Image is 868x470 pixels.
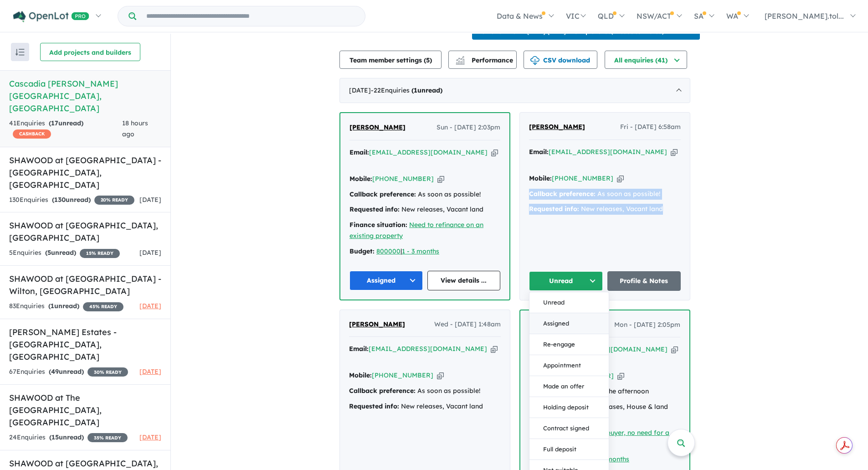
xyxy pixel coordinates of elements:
a: Profile & Notes [607,271,681,291]
strong: ( unread) [49,119,83,127]
strong: Callback preference: [529,190,596,198]
button: Copy [437,371,444,380]
strong: Requested info: [349,205,400,213]
strong: ( unread) [45,248,76,257]
span: 1 [51,302,54,310]
strong: ( unread) [48,302,79,310]
span: [DATE] [139,302,161,310]
button: Copy [437,174,444,184]
a: [PHONE_NUMBER] [552,174,613,182]
a: [EMAIL_ADDRESS][DOMAIN_NAME] [369,345,487,353]
div: 24 Enquir ies [9,432,128,443]
a: [PHONE_NUMBER] [372,371,433,379]
strong: Budget: [349,247,375,255]
span: Fri - [DATE] 6:58am [620,122,681,133]
button: Add projects and builders [40,43,140,61]
div: As soon as possible! [349,189,500,200]
strong: Callback preference: [349,387,416,395]
strong: ( unread) [49,433,84,441]
span: 35 % READY [87,433,128,442]
a: [EMAIL_ADDRESS][DOMAIN_NAME] [549,148,667,156]
button: Copy [671,345,678,354]
span: 130 [54,196,66,204]
div: New releases, Vacant land [349,401,501,412]
span: [PERSON_NAME] [529,123,585,131]
strong: Email: [349,345,369,353]
strong: Email: [349,148,369,156]
h5: SHAWOOD at [GEOGRAPHIC_DATA] - [GEOGRAPHIC_DATA] , [GEOGRAPHIC_DATA] [9,154,161,191]
a: 800000 [376,247,401,255]
strong: ( unread) [52,196,91,204]
span: 15 [51,433,59,441]
span: 5 [47,248,51,257]
button: Assigned [349,271,423,290]
strong: Requested info: [529,205,579,213]
button: Holding deposit [529,397,609,418]
img: bar-chart.svg [456,59,465,65]
span: CASHBACK [13,129,51,139]
a: [PERSON_NAME] [529,122,585,133]
span: Wed - [DATE] 1:48am [434,319,501,330]
span: 1 [414,86,417,94]
div: As soon as possible! [529,189,681,200]
span: Mon - [DATE] 2:05pm [614,320,680,331]
span: 5 [426,56,430,64]
div: New releases, Vacant land [529,204,681,215]
div: 130 Enquir ies [9,195,134,206]
img: download icon [530,56,539,65]
h5: SHAWOOD at [GEOGRAPHIC_DATA] , [GEOGRAPHIC_DATA] [9,219,161,244]
a: 1 - 3 months [402,247,439,255]
span: 20 % READY [94,196,134,205]
a: [PERSON_NAME] [349,122,406,133]
span: 49 [51,367,59,376]
button: Copy [491,148,498,157]
strong: Finance situation: [349,221,407,229]
strong: Requested info: [349,402,399,410]
span: Sun - [DATE] 2:03pm [437,122,500,133]
button: Made an offer [529,376,609,397]
button: Team member settings (5) [339,51,442,69]
a: [EMAIL_ADDRESS][DOMAIN_NAME] [369,148,488,156]
button: Assigned [529,313,609,334]
span: 15 % READY [80,249,120,258]
button: Copy [617,371,624,381]
span: [PERSON_NAME].tol... [765,11,844,21]
h5: [PERSON_NAME] Estates - [GEOGRAPHIC_DATA] , [GEOGRAPHIC_DATA] [9,326,161,363]
b: 21 unique leads [568,28,611,35]
img: sort.svg [15,49,25,56]
span: [DATE] [139,196,161,204]
img: line-chart.svg [456,56,464,61]
strong: Email: [529,148,549,156]
button: Copy [491,344,498,354]
h5: SHAWOOD at [GEOGRAPHIC_DATA] - Wilton , [GEOGRAPHIC_DATA] [9,273,161,297]
a: View details ... [427,271,501,290]
button: Copy [671,147,678,157]
strong: Mobile: [349,175,372,183]
span: 18 hours ago [122,119,148,138]
img: Openlot PRO Logo White [13,11,89,22]
strong: Mobile: [349,371,372,379]
span: [PERSON_NAME] [349,123,406,131]
strong: ( unread) [49,367,84,376]
span: Performance [457,56,513,64]
span: 30 % READY [87,367,128,377]
div: [DATE] [339,78,690,103]
button: Performance [448,51,517,69]
span: [DATE] [139,367,161,376]
a: [PERSON_NAME] [349,319,405,330]
strong: Mobile: [529,174,552,182]
strong: Callback preference: [349,190,416,198]
div: 83 Enquir ies [9,301,123,312]
a: Need to refinance on an existing property [349,221,483,240]
span: 17 [51,119,58,127]
strong: ( unread) [411,86,442,94]
span: - 22 Enquir ies [371,86,442,94]
span: 45 % READY [83,302,123,311]
span: [DATE] [139,248,161,257]
div: 5 Enquir ies [9,248,120,258]
div: 67 Enquir ies [9,367,128,377]
button: Appointment [529,355,609,376]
